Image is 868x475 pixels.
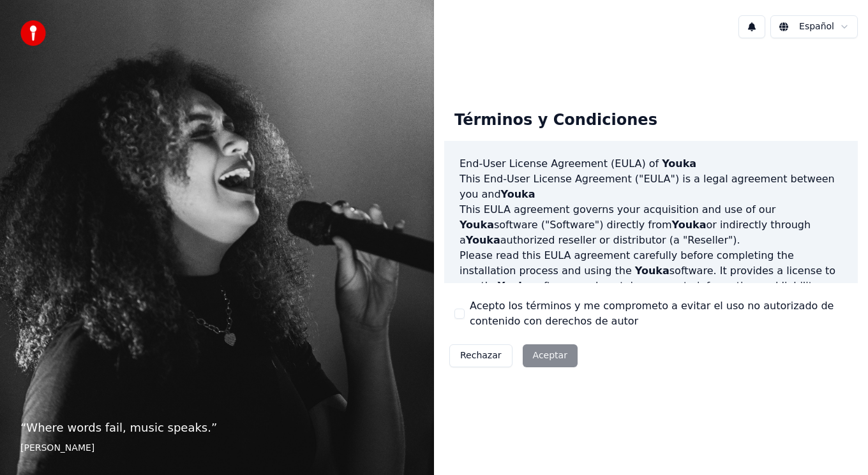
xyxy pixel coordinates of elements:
[20,20,46,46] img: youka
[460,219,494,231] span: Youka
[460,172,842,202] p: This End-User License Agreement ("EULA") is a legal agreement between you and
[444,100,668,141] div: Términos y Condiciones
[672,219,707,231] span: Youka
[635,265,670,277] span: Youka
[20,419,414,437] p: “ Where words fail, music speaks. ”
[501,188,535,200] span: Youka
[460,248,842,309] p: Please read this EULA agreement carefully before completing the installation process and using th...
[498,280,532,292] span: Youka
[460,202,842,248] p: This EULA agreement governs your acquisition and use of our software ("Software") directly from o...
[20,442,414,455] footer: [PERSON_NAME]
[470,298,848,329] label: Acepto los términos y me comprometo a evitar el uso no autorizado de contenido con derechos de autor
[460,156,842,172] h3: End-User License Agreement (EULA) of
[449,344,513,367] button: Rechazar
[662,157,696,170] span: Youka
[466,234,500,246] span: Youka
